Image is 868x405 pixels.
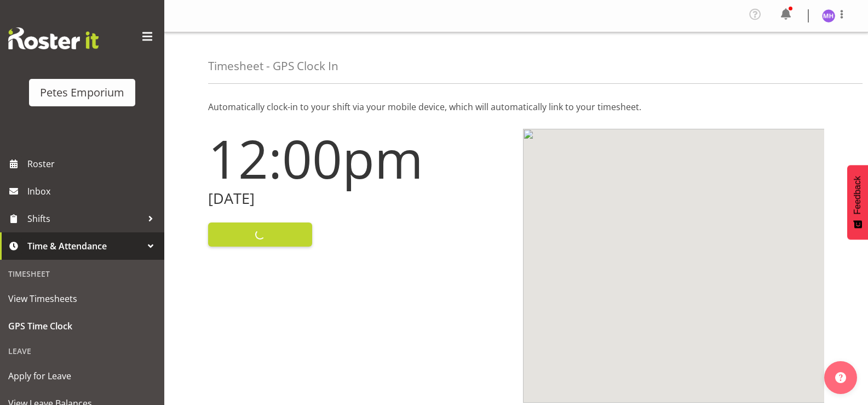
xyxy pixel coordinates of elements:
[3,362,162,390] a: Apply for Leave
[8,27,99,49] img: Rosterit website logo
[835,372,846,383] img: help-xxl-2.png
[8,368,156,384] span: Apply for Leave
[27,210,142,227] span: Shifts
[853,176,863,214] span: Feedback
[27,156,159,172] span: Roster
[3,312,162,340] a: GPS Time Clock
[847,165,868,239] button: Feedback - Show survey
[208,190,510,207] h2: [DATE]
[208,60,338,72] h4: Timesheet - GPS Clock In
[8,290,156,307] span: View Timesheets
[40,84,124,101] div: Petes Emporium
[822,9,835,22] img: mackenzie-halford4471.jpg
[3,285,162,312] a: View Timesheets
[8,318,156,334] span: GPS Time Clock
[27,238,142,254] span: Time & Attendance
[208,129,510,188] h1: 12:00pm
[27,183,159,199] span: Inbox
[3,340,162,362] div: Leave
[3,263,162,285] div: Timesheet
[208,100,824,113] p: Automatically clock-in to your shift via your mobile device, which will automatically link to you...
